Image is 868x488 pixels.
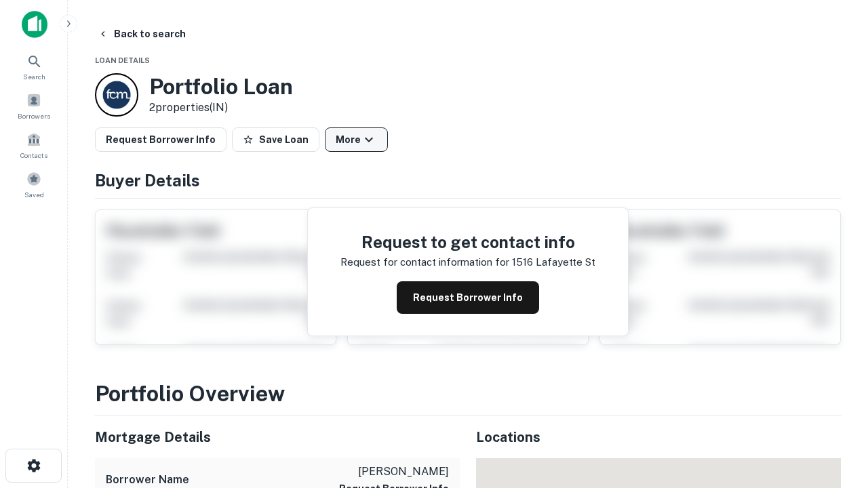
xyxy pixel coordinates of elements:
h3: Portfolio Overview [95,378,841,410]
p: 1516 lafayette st [512,254,595,270]
h3: Portfolio Loan [149,74,293,100]
h4: Request to get contact info [340,230,595,254]
p: 2 properties (IN) [149,100,293,116]
img: capitalize-icon.png [22,11,47,38]
a: Saved [4,166,64,203]
span: Contacts [20,150,47,161]
h6: Borrower Name [106,472,189,488]
a: Borrowers [4,87,64,124]
span: Borrowers [18,110,50,121]
h5: Locations [476,427,841,447]
p: [PERSON_NAME] [339,464,449,480]
button: More [325,127,388,152]
h4: Buyer Details [95,168,841,192]
a: Search [4,48,64,85]
p: Request for contact information for [340,254,509,270]
button: Request Borrower Info [95,127,226,152]
button: Back to search [92,22,191,46]
h5: Mortgage Details [95,427,460,447]
iframe: Chat Widget [800,336,868,401]
span: Search [23,71,45,82]
span: Loan Details [95,56,150,64]
button: Request Borrower Info [397,281,539,314]
span: Saved [24,189,44,200]
button: Save Loan [232,127,319,152]
a: Contacts [4,127,64,163]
